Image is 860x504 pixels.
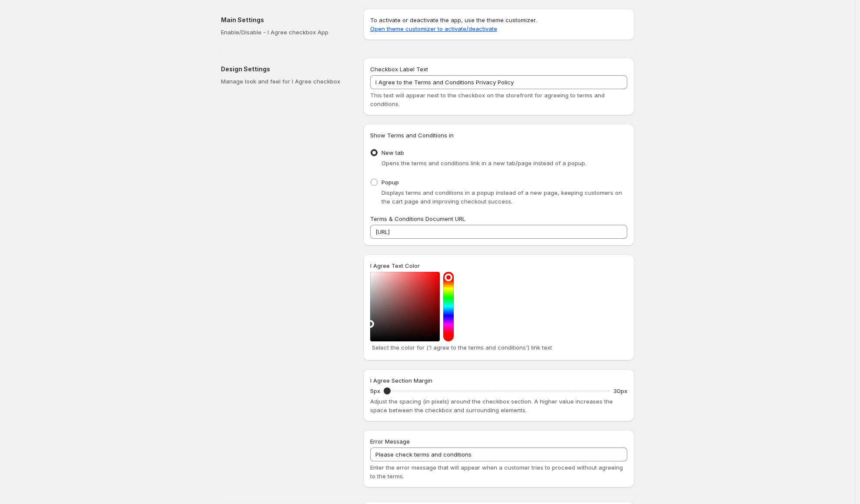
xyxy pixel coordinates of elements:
span: I Agree Section Margin [370,377,432,384]
p: Manage look and feel for I Agree checkbox [221,77,349,86]
p: To activate or deactivate the app, use the theme customizer. [370,16,627,33]
span: Opens the terms and conditions link in a new tab/page instead of a popup. [381,160,586,167]
span: Checkbox Label Text [370,66,428,73]
span: Enter the error message that will appear when a customer tries to proceed without agreeing to the... [370,464,623,480]
span: This text will appear next to the checkbox on the storefront for agreeing to terms and conditions. [370,92,605,107]
span: Displays terms and conditions in a popup instead of a new page, keeping customers on the cart pag... [381,189,622,205]
p: Select the color for ('I agree to the terms and conditions') link text [372,343,626,352]
a: Open theme customizer to activate/deactivate [370,25,497,32]
span: Popup [381,179,399,186]
p: 5px [370,387,380,395]
label: I Agree Text Color [370,261,420,270]
span: Error Message [370,438,410,445]
span: Adjust the spacing (in pixels) around the checkbox section. A higher value increases the space be... [370,398,613,414]
input: https://yourstoredomain.com/termsandconditions.html [370,225,627,239]
span: Terms & Conditions Document URL [370,215,465,222]
span: New tab [381,149,404,156]
p: 30px [613,387,627,395]
span: Show Terms and Conditions in [370,132,454,139]
h2: Main Settings [221,16,349,24]
h2: Design Settings [221,65,349,73]
p: Enable/Disable - I Agree checkbox App [221,28,349,37]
